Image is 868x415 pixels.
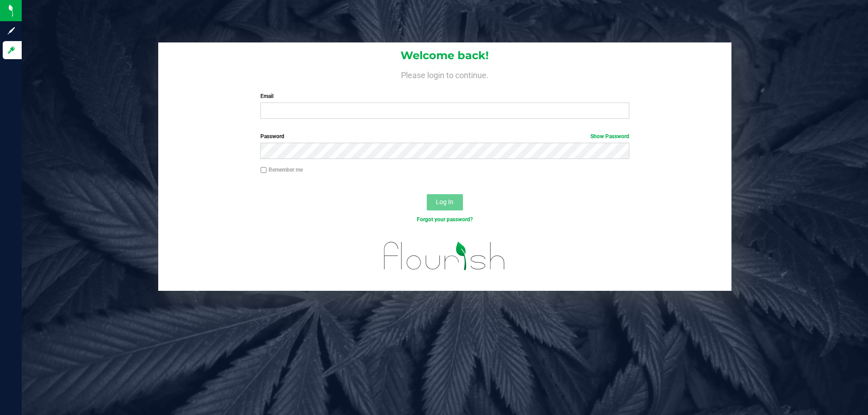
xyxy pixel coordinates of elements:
[260,167,267,173] input: Remember me
[158,69,731,79] h4: Please login to continue.
[436,198,453,205] span: Log In
[260,166,303,174] label: Remember me
[260,92,629,100] label: Email
[7,46,16,55] inline-svg: Log in
[7,26,16,35] inline-svg: Sign up
[158,50,731,61] h1: Welcome back!
[417,216,473,223] a: Forgot your password?
[373,233,516,279] img: flourish_logo.svg
[260,133,284,140] span: Password
[590,133,629,140] a: Show Password
[427,194,463,210] button: Log In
